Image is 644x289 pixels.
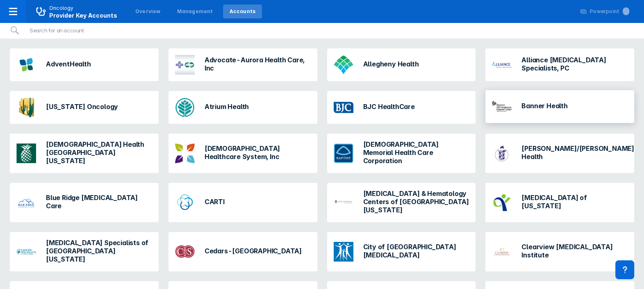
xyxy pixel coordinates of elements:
[327,134,476,173] a: [DEMOGRAPHIC_DATA] Memorial Health Care Corporation
[327,183,476,222] a: [MEDICAL_DATA] & Hematology Centers of [GEOGRAPHIC_DATA][US_STATE]
[492,97,512,116] img: banner-md-anderson.png
[485,48,634,81] a: Alliance [MEDICAL_DATA] Specialists, PC
[334,143,353,163] img: baptist-memorial-health-care-corporation.png
[485,232,634,271] a: Clearview [MEDICAL_DATA] Institute
[521,144,634,161] h3: [PERSON_NAME]/[PERSON_NAME] Health
[175,143,195,163] img: baptist-healthcare-system.png
[327,91,476,124] a: BJC HealthCare
[175,98,195,117] img: atrium-health.png
[168,91,317,124] a: Atrium Health
[230,8,256,15] div: Accounts
[492,242,512,262] img: clearview-cancer-institute.png
[205,102,249,111] h3: Atrium Health
[16,193,36,212] img: blue-ridge-cancer-care.png
[135,8,161,15] div: Overview
[363,189,469,214] h3: [MEDICAL_DATA] & Hematology Centers of [GEOGRAPHIC_DATA][US_STATE]
[168,232,317,271] a: Cedars-[GEOGRAPHIC_DATA]
[46,193,152,210] h3: Blue Ridge [MEDICAL_DATA] Care
[25,22,183,39] input: Search for an account
[485,91,634,124] a: Banner Health
[492,143,512,163] img: beth-israel-deaconess.png
[175,193,195,212] img: carti.png
[485,134,634,173] a: [PERSON_NAME]/[PERSON_NAME] Health
[334,55,353,75] img: allegheny-general-hospital.png
[177,8,213,15] div: Management
[327,232,476,271] a: City of [GEOGRAPHIC_DATA][MEDICAL_DATA]
[16,55,36,75] img: adventhealth.png
[10,91,159,124] a: [US_STATE] Oncology
[205,56,311,72] h3: Advocate-Aurora Health Care, Inc
[334,98,353,117] img: bjc-healthcare.png
[168,48,317,81] a: Advocate-Aurora Health Care, Inc
[485,183,634,222] a: [MEDICAL_DATA] of [US_STATE]
[363,60,419,68] h3: Allegheny Health
[49,5,74,12] p: Oncology
[10,232,159,271] a: [MEDICAL_DATA] Specialists of [GEOGRAPHIC_DATA][US_STATE]
[363,140,469,165] h3: [DEMOGRAPHIC_DATA] Memorial Health Care Corporation
[46,239,152,263] h3: [MEDICAL_DATA] Specialists of [GEOGRAPHIC_DATA][US_STATE]
[327,48,476,81] a: Allegheny Health
[10,134,159,173] a: [DEMOGRAPHIC_DATA] Health [GEOGRAPHIC_DATA][US_STATE]
[16,98,36,117] img: az-oncology-associates.png
[205,144,311,161] h3: [DEMOGRAPHIC_DATA] Healthcare System, Inc
[175,55,195,75] img: advocate-aurora.png
[492,193,512,212] img: cancer-center-of-ks.png
[205,247,302,255] h3: Cedars-[GEOGRAPHIC_DATA]
[16,242,36,262] img: cancer-specialists-of-north-fl.png
[590,8,629,15] div: Powerpoint
[46,60,91,68] h3: AdventHealth
[168,183,317,222] a: CARTI
[168,134,317,173] a: [DEMOGRAPHIC_DATA] Healthcare System, Inc
[223,5,262,18] a: Accounts
[171,5,220,18] a: Management
[334,193,353,212] img: cancer-and-hematology-centers-of-western-mi.png
[521,193,628,210] h3: [MEDICAL_DATA] of [US_STATE]
[492,55,512,75] img: alliance-cancer-specialists.png
[49,12,117,19] span: Provider Key Accounts
[46,102,118,111] h3: [US_STATE] Oncology
[521,56,628,72] h3: Alliance [MEDICAL_DATA] Specialists, PC
[363,243,469,259] h3: City of [GEOGRAPHIC_DATA][MEDICAL_DATA]
[10,183,159,222] a: Blue Ridge [MEDICAL_DATA] Care
[521,102,567,110] h3: Banner Health
[363,102,415,111] h3: BJC HealthCare
[175,242,195,262] img: cedars-sinai-medical-center.png
[10,48,159,81] a: AdventHealth
[334,242,353,262] img: city-hope.png
[205,198,225,206] h3: CARTI
[46,140,152,165] h3: [DEMOGRAPHIC_DATA] Health [GEOGRAPHIC_DATA][US_STATE]
[615,260,634,279] div: Contact Support
[129,5,167,18] a: Overview
[521,243,628,259] h3: Clearview [MEDICAL_DATA] Institute
[16,143,36,163] img: baptist-health-south-florida.png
